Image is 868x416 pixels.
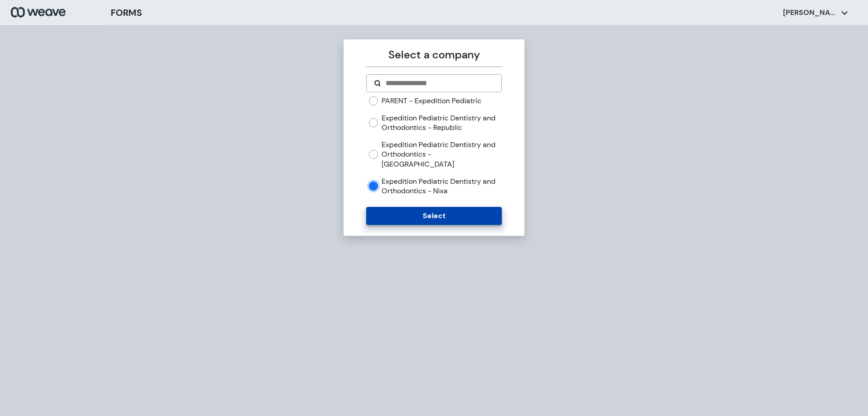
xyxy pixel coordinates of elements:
label: PARENT - Expedition Pediatric [382,96,481,106]
p: Select a company [366,47,501,63]
h3: FORMS [111,6,142,19]
label: Expedition Pediatric Dentistry and Orthodontics - Republic [382,113,501,133]
input: Search [385,78,494,89]
label: Expedition Pediatric Dentistry and Orthodontics - Nixa [382,177,501,196]
p: [PERSON_NAME] [783,8,837,18]
label: Expedition Pediatric Dentistry and Orthodontics - [GEOGRAPHIC_DATA] [382,140,501,169]
button: Select [366,207,501,225]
